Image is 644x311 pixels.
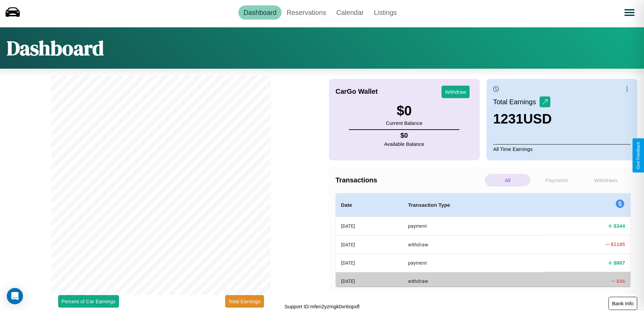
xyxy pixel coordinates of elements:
[403,272,545,290] th: withdraw
[493,96,540,108] p: Total Earnings
[7,288,23,304] div: Open Intercom Messenger
[336,235,403,253] th: [DATE]
[620,3,639,22] button: Open menu
[238,5,282,20] a: Dashboard
[336,193,631,290] table: simple table
[331,5,369,20] a: Calendar
[403,254,545,272] th: payment
[285,302,360,311] p: Support ID: mfen2yzmgk0xr6opxfl
[336,217,403,236] th: [DATE]
[7,34,104,62] h1: Dashboard
[408,201,540,209] h4: Transaction Type
[386,118,422,128] p: Current Balance
[403,217,545,236] th: payment
[609,297,637,310] button: Bank Info
[58,295,119,308] button: Percent of Car Earnings
[336,176,483,184] h4: Transactions
[583,174,629,186] p: Withdraws
[442,86,470,98] button: Withdraw
[485,174,530,186] p: All
[384,139,424,149] p: Available Balance
[386,103,422,118] h3: $ 0
[403,235,545,253] th: withdraw
[225,295,264,308] button: Total Earnings
[493,111,552,127] h3: 1231 USD
[336,254,403,272] th: [DATE]
[617,277,625,285] h4: $ 46
[534,174,579,186] p: Payments
[369,5,402,20] a: Listings
[282,5,331,20] a: Reservations
[336,272,403,290] th: [DATE]
[611,241,625,248] h4: $ 1185
[614,222,625,229] h4: $ 344
[384,132,424,139] h4: $ 0
[636,142,641,169] div: Give Feedback
[614,259,625,266] h4: $ 887
[336,88,378,95] h4: CarGo Wallet
[341,201,397,209] h4: Date
[493,144,630,154] p: All Time Earnings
